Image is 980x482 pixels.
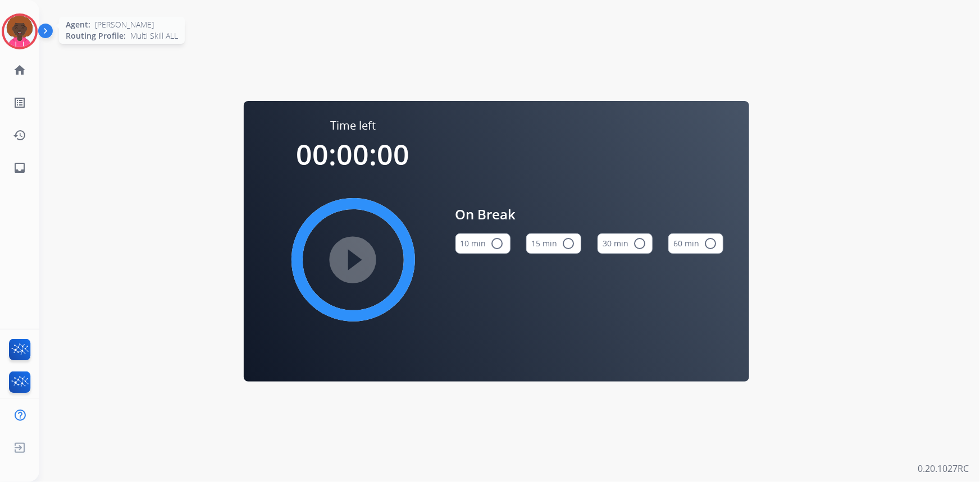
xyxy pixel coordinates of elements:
[95,19,154,30] span: [PERSON_NAME]
[562,237,575,250] mat-icon: radio_button_unchecked
[297,135,410,173] span: 00:00:00
[668,233,723,254] button: 60 min
[13,96,26,109] mat-icon: list_alt
[130,30,178,42] span: Multi Skill ALL
[491,237,504,250] mat-icon: radio_button_unchecked
[526,233,581,254] button: 15 min
[704,237,717,250] mat-icon: radio_button_unchecked
[66,30,126,42] span: Routing Profile:
[598,233,653,254] button: 30 min
[918,462,969,475] p: 0.20.1027RC
[13,128,26,142] mat-icon: history
[455,204,724,224] span: On Break
[13,63,26,77] mat-icon: home
[4,16,35,47] img: avatar
[66,19,90,30] span: Agent:
[455,233,510,254] button: 10 min
[633,237,646,250] mat-icon: radio_button_unchecked
[330,118,376,134] span: Time left
[13,161,26,175] mat-icon: inbox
